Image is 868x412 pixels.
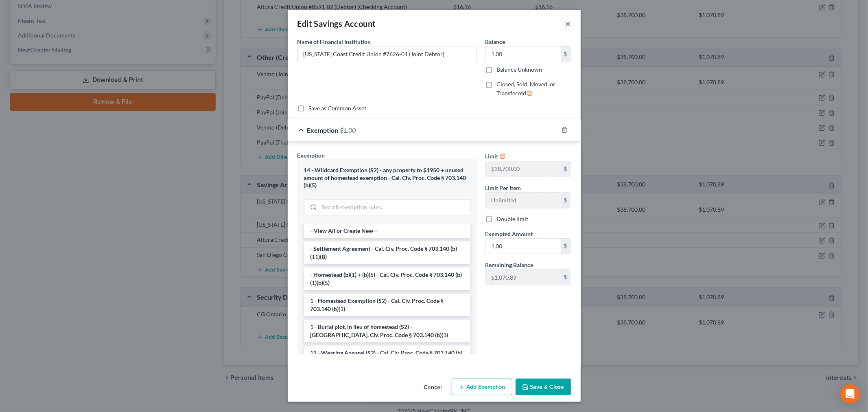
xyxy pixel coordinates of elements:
[485,161,561,177] input: --
[840,384,860,404] div: Open Intercom Messenger
[319,199,470,215] input: Search exemption rules...
[561,270,571,285] div: $
[561,161,571,177] div: $
[297,152,325,159] span: Exemption
[304,294,470,316] li: 1 - Homestead Exemption (S2) - Cal. Civ. Proc. Code § 703.140 (b)(1)
[304,167,470,189] div: 14 - Wildcard Exemption (S2) - any property to $1950 + unused amount of homestead exemption - Cal...
[298,46,477,62] input: Enter name...
[309,104,367,112] label: Save as Common Asset
[304,346,470,368] li: 11 - Wearing Apparel (S2) - Cal. Civ. Proc. Code § 703.140 (b)(3)
[485,37,505,46] label: Balance
[485,261,533,269] label: Remaining Balance
[561,239,571,254] div: $
[485,153,498,160] span: Limit
[485,230,533,237] span: Exempted Amount
[496,81,555,96] span: Closed, Sold, Moved, or Transferred
[297,18,376,29] div: Edit Savings Account
[297,38,371,45] span: Name of Financial Institution
[485,239,561,254] input: 0.00
[307,126,339,134] span: Exemption
[496,215,528,223] label: Double limit
[452,379,512,396] button: Add Exemption
[304,241,470,264] li: - Settlement Agreement - Cal. Civ. Proc. Code § 703.140 (b)(11)(B)
[340,126,356,134] span: $1.00
[561,193,571,208] div: $
[418,379,448,396] button: Cancel
[516,379,571,396] button: Save & Close
[304,320,470,342] li: 1 - Burial plot, in lieu of homestead (S2) - [GEOGRAPHIC_DATA]. Civ. Proc. Code § 703.140 (b)(1)
[485,184,521,192] label: Limit Per Item
[304,267,470,290] li: - Homestead (b)(1) + (b)(5) - Cal. Civ. Proc. Code § 703.140 (b)(1)(b)(5)
[485,270,561,285] input: --
[485,46,561,62] input: 0.00
[304,224,470,238] li: --View All or Create New--
[496,66,542,74] label: Balance Unknown
[565,19,571,28] button: ×
[561,46,571,62] div: $
[485,193,561,208] input: --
